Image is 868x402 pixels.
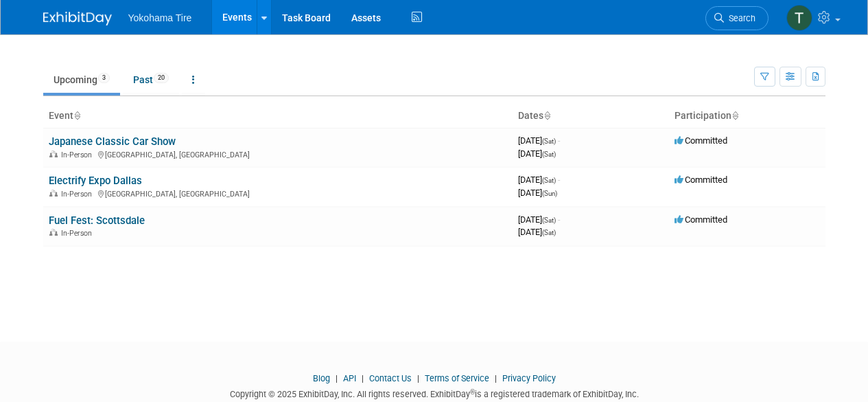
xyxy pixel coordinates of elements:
[470,388,475,396] sup: ®
[98,73,110,83] span: 3
[518,175,560,185] span: [DATE]
[43,104,513,128] th: Event
[49,188,507,199] div: [GEOGRAPHIC_DATA], [GEOGRAPHIC_DATA]
[518,188,557,198] span: [DATE]
[518,148,556,159] span: [DATE]
[154,73,169,83] span: 20
[675,135,727,146] span: Committed
[343,373,356,383] a: API
[49,135,176,148] a: Japanese Classic Car Show
[518,135,560,146] span: [DATE]
[332,373,341,383] span: |
[558,214,560,225] span: -
[518,227,556,237] span: [DATE]
[542,137,556,145] span: (Sat)
[513,104,669,128] th: Dates
[542,177,556,184] span: (Sat)
[49,175,142,187] a: Electrify Expo Dallas
[61,150,96,159] span: In-Person
[731,110,738,121] a: Sort by Participation Type
[61,190,96,199] span: In-Person
[675,175,727,185] span: Committed
[49,229,58,236] img: In-Person Event
[558,175,560,185] span: -
[49,214,145,227] a: Fuel Fest: Scottsdale
[518,214,560,225] span: [DATE]
[705,6,769,30] a: Search
[369,373,412,383] a: Contact Us
[724,13,755,23] span: Search
[786,5,812,31] img: Tyler Martin
[491,373,500,383] span: |
[558,135,560,146] span: -
[542,190,557,197] span: (Sun)
[49,190,58,197] img: In-Person Event
[414,373,423,383] span: |
[542,216,556,224] span: (Sat)
[675,214,727,225] span: Committed
[425,373,489,383] a: Terms of Service
[49,148,507,159] div: [GEOGRAPHIC_DATA], [GEOGRAPHIC_DATA]
[358,373,367,383] span: |
[61,229,96,238] span: In-Person
[43,67,120,93] a: Upcoming3
[542,229,556,236] span: (Sat)
[542,150,556,158] span: (Sat)
[669,104,825,128] th: Participation
[123,67,179,93] a: Past20
[128,12,192,23] span: Yokohama Tire
[49,150,58,157] img: In-Person Event
[73,110,80,121] a: Sort by Event Name
[502,373,556,383] a: Privacy Policy
[43,12,112,25] img: ExhibitDay
[543,110,550,121] a: Sort by Start Date
[313,373,330,383] a: Blog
